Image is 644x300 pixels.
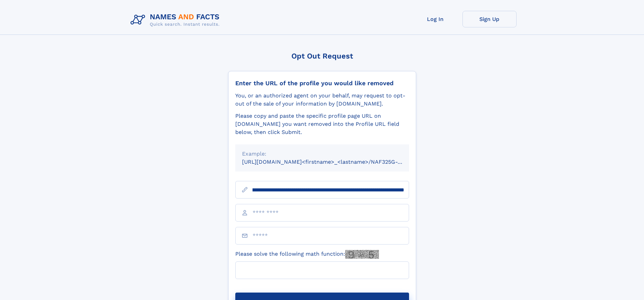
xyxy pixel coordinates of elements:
[235,79,409,87] div: Enter the URL of the profile you would like removed
[242,150,402,158] div: Example:
[128,11,225,29] img: Logo Names and Facts
[408,11,462,27] a: Log In
[235,92,409,108] div: You, or an authorized agent on your behalf, may request to opt-out of the sale of your informatio...
[228,52,416,60] div: Opt Out Request
[462,11,517,27] a: Sign Up
[235,250,379,259] label: Please solve the following math function:
[235,112,409,136] div: Please copy and paste the specific profile page URL on [DOMAIN_NAME] you want removed into the Pr...
[242,159,422,165] small: [URL][DOMAIN_NAME]<firstname>_<lastname>/NAF325G-xxxxxxxx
